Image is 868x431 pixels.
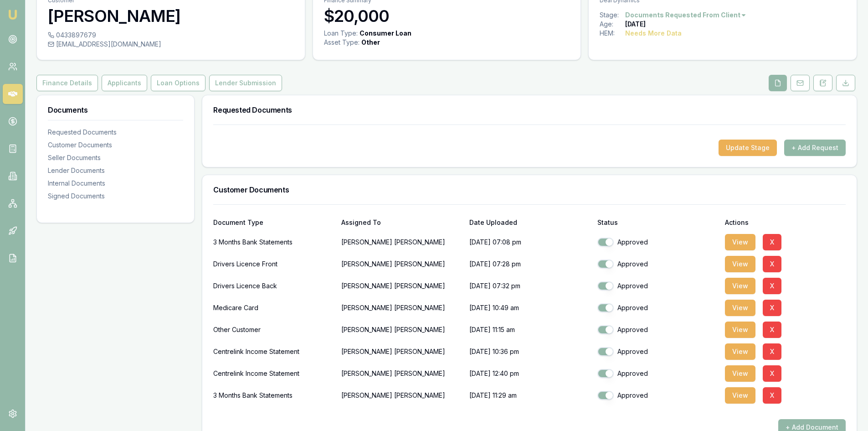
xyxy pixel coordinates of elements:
[341,255,462,273] p: [PERSON_NAME] [PERSON_NAME]
[149,75,207,91] a: Loan Options
[597,281,718,291] div: Approved
[48,31,294,40] div: 0433897679
[209,75,282,91] button: Lender Submission
[625,10,747,20] button: Documents Requested From Client
[102,75,147,91] button: Applicants
[48,7,294,25] h3: [PERSON_NAME]
[625,29,682,38] div: Needs More Data
[763,234,781,250] button: X
[48,166,183,175] div: Lender Documents
[625,20,646,29] div: [DATE]
[763,278,781,294] button: X
[469,321,590,339] p: [DATE] 11:15 am
[213,364,334,383] div: Centrelink Income Statement
[213,106,846,114] h3: Requested Documents
[341,321,462,339] p: [PERSON_NAME] [PERSON_NAME]
[213,386,334,405] div: 3 Months Bank Statements
[360,29,411,38] div: Consumer Loan
[36,75,100,91] a: Finance Details
[341,277,462,295] p: [PERSON_NAME] [PERSON_NAME]
[48,40,294,49] div: [EMAIL_ADDRESS][DOMAIN_NAME]
[725,278,755,294] button: View
[469,364,590,383] p: [DATE] 12:40 pm
[213,277,334,295] div: Drivers Licence Back
[100,75,149,91] a: Applicants
[597,369,718,378] div: Approved
[725,219,846,226] div: Actions
[341,299,462,317] p: [PERSON_NAME] [PERSON_NAME]
[725,343,755,360] button: View
[725,365,755,382] button: View
[213,186,846,193] h3: Customer Documents
[213,299,334,317] div: Medicare Card
[763,365,781,382] button: X
[213,233,334,251] div: 3 Months Bank Statements
[213,321,334,339] div: Other Customer
[725,300,755,316] button: View
[213,255,334,273] div: Drivers Licence Front
[469,233,590,251] p: [DATE] 07:08 pm
[469,299,590,317] p: [DATE] 10:49 am
[763,256,781,272] button: X
[48,140,183,150] div: Customer Documents
[324,38,360,47] div: Asset Type :
[725,234,755,250] button: View
[763,387,781,404] button: X
[469,255,590,273] p: [DATE] 07:28 pm
[469,343,590,361] p: [DATE] 10:36 pm
[600,20,625,29] div: Age:
[725,387,755,404] button: View
[469,219,590,226] div: Date Uploaded
[597,219,718,226] div: Status
[725,322,755,338] button: View
[48,192,183,201] div: Signed Documents
[341,386,462,405] p: [PERSON_NAME] [PERSON_NAME]
[784,140,846,156] button: + Add Request
[763,322,781,338] button: X
[324,29,358,38] div: Loan Type:
[341,364,462,383] p: [PERSON_NAME] [PERSON_NAME]
[597,303,718,312] div: Approved
[48,153,183,162] div: Seller Documents
[7,9,18,20] img: emu-icon-u.png
[469,386,590,405] p: [DATE] 11:29 am
[763,343,781,360] button: X
[341,233,462,251] p: [PERSON_NAME] [PERSON_NAME]
[324,7,570,25] h3: $20,000
[207,75,284,91] a: Lender Submission
[597,238,718,247] div: Approved
[600,29,625,38] div: HEM:
[763,300,781,316] button: X
[600,10,625,20] div: Stage:
[597,325,718,334] div: Approved
[597,260,718,269] div: Approved
[48,128,183,137] div: Requested Documents
[361,38,380,47] div: Other
[36,75,98,91] button: Finance Details
[151,75,205,91] button: Loan Options
[719,140,777,156] button: Update Stage
[597,347,718,356] div: Approved
[725,256,755,272] button: View
[597,391,718,400] div: Approved
[213,343,334,361] div: Centrelink Income Statement
[48,106,183,114] h3: Documents
[469,277,590,295] p: [DATE] 07:32 pm
[48,179,183,188] div: Internal Documents
[213,219,334,226] div: Document Type
[341,219,462,226] div: Assigned To
[341,343,462,361] p: [PERSON_NAME] [PERSON_NAME]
